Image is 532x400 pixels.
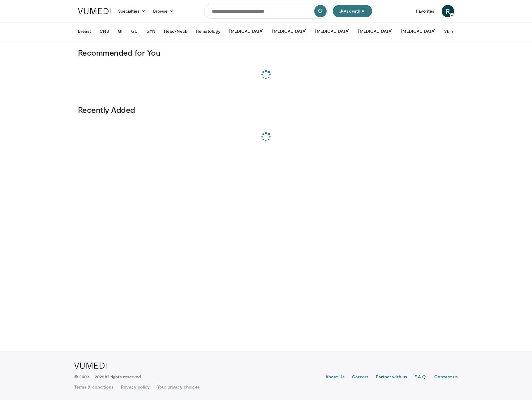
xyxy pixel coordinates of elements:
button: [MEDICAL_DATA] [311,25,353,37]
input: Search topics, interventions [204,4,328,19]
a: Browse [149,5,178,17]
a: Partner with us [376,374,407,381]
a: Your privacy choices [157,384,199,390]
a: Favorites [412,5,438,17]
button: Skin [440,25,456,37]
p: © 2009 – 2025 [74,374,141,380]
a: F.A.Q. [414,374,427,381]
img: VuMedi Logo [78,8,111,14]
a: About Us [325,374,345,381]
button: Breast [74,25,95,37]
button: [MEDICAL_DATA] [268,25,310,37]
a: Specialties [114,5,149,17]
a: R [442,5,454,17]
button: Ask with AI [333,5,372,17]
button: GU [127,25,141,37]
h3: Recently Added [78,105,454,115]
a: Contact us [434,374,458,381]
button: [MEDICAL_DATA] [225,25,267,37]
button: GI [114,25,126,37]
a: Terms & conditions [74,384,114,390]
button: CNS [96,25,113,37]
button: [MEDICAL_DATA] [354,25,396,37]
h3: Recommended for You [78,48,454,57]
a: Privacy policy [121,384,150,390]
button: GYN [143,25,159,37]
span: All rights reserved [105,374,141,379]
img: VuMedi Logo [74,363,107,369]
a: Careers [352,374,368,381]
button: Hematology [192,25,225,37]
button: [MEDICAL_DATA] [397,25,439,37]
button: Head/Neck [160,25,191,37]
